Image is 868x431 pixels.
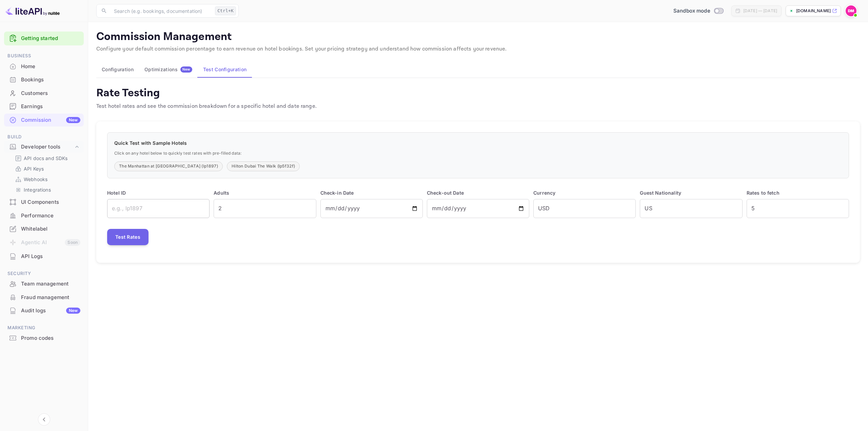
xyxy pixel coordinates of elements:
a: API docs and SDKs [15,155,78,162]
div: Fraud management [21,294,80,301]
p: Guest Nationality [640,189,742,196]
p: Quick Test with Sample Hotels [114,139,842,146]
div: Audit logs [21,307,80,315]
button: Hilton Dubai The Walk (lp5f32f) [227,161,300,171]
input: Search (e.g. bookings, documentation) [110,4,212,18]
div: Developer tools [4,141,84,153]
p: Integrations [24,186,51,193]
a: Performance [4,209,84,222]
span: Business [4,52,84,60]
div: Customers [21,90,80,97]
a: Bookings [4,73,84,86]
input: US [640,199,742,218]
p: Currency [533,189,636,196]
button: Configuration [96,61,139,78]
input: USD [533,199,636,218]
div: API Keys [12,164,81,174]
div: UI Components [4,196,84,209]
h4: Rate Testing [96,86,317,100]
button: Test Configuration [198,61,252,78]
div: Whitelabel [4,222,84,236]
p: Check-out Date [427,189,529,196]
div: Whitelabel [21,225,80,233]
a: Earnings [4,100,84,113]
a: Audit logsNew [4,304,84,317]
a: Getting started [21,35,80,42]
div: Bookings [21,76,80,84]
a: Fraud management [4,291,84,303]
img: Dylan McLean [846,5,856,16]
div: Earnings [4,100,84,113]
div: Earnings [21,103,80,111]
div: CommissionNew [4,114,84,127]
div: New [66,308,80,314]
div: Promo codes [4,332,84,345]
div: API docs and SDKs [12,153,81,163]
input: e.g., lp1897 [107,199,210,218]
div: Customers [4,87,84,100]
span: New [180,67,192,72]
p: Check-in Date [320,189,423,196]
button: Collapse navigation [38,413,50,426]
span: Sandbox mode [673,7,710,15]
span: Build [4,133,84,141]
div: Commission [21,116,80,124]
div: API Logs [4,250,84,263]
div: Team management [4,277,84,291]
div: Webhooks [12,174,81,184]
a: Customers [4,87,84,99]
p: Webhooks [24,176,47,183]
p: Rates to fetch [747,189,849,196]
div: Performance [21,212,80,220]
a: Team management [4,277,84,290]
div: Ctrl+K [215,6,236,15]
a: Whitelabel [4,222,84,235]
img: LiteAPI logo [5,5,60,16]
div: Home [21,63,80,71]
button: Test Rates [107,229,149,245]
div: Bookings [4,73,84,86]
a: Home [4,60,84,73]
p: API docs and SDKs [24,155,68,162]
p: Adults [214,189,316,196]
div: Integrations [12,185,81,195]
span: Marketing [4,324,84,332]
div: Developer tools [21,143,74,151]
div: Getting started [4,32,84,45]
div: Optimizations [144,66,192,73]
div: Switch to Production mode [671,7,726,15]
div: Fraud management [4,291,84,304]
div: Promo codes [21,334,80,342]
div: UI Components [21,198,80,206]
a: Integrations [15,186,78,193]
div: New [66,117,80,123]
p: Configure your default commission percentage to earn revenue on hotel bookings. Set your pricing ... [96,45,860,53]
div: [DATE] — [DATE] [743,8,777,14]
a: UI Components [4,196,84,208]
a: Promo codes [4,332,84,344]
p: Click on any hotel below to quickly test rates with pre-filled data: [114,151,842,156]
a: API Logs [4,250,84,262]
p: Commission Management [96,30,860,44]
p: API Keys [24,165,44,172]
span: Security [4,270,84,277]
p: Hotel ID [107,189,210,196]
button: The Manhattan at [GEOGRAPHIC_DATA] (lp1897) [114,161,223,171]
div: Team management [21,280,80,288]
div: API Logs [21,253,80,260]
p: Test hotel rates and see the commission breakdown for a specific hotel and date range. [96,102,317,111]
div: Audit logsNew [4,304,84,317]
a: Webhooks [15,176,78,183]
p: [DOMAIN_NAME] [796,8,831,14]
a: CommissionNew [4,114,84,126]
a: API Keys [15,165,78,172]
